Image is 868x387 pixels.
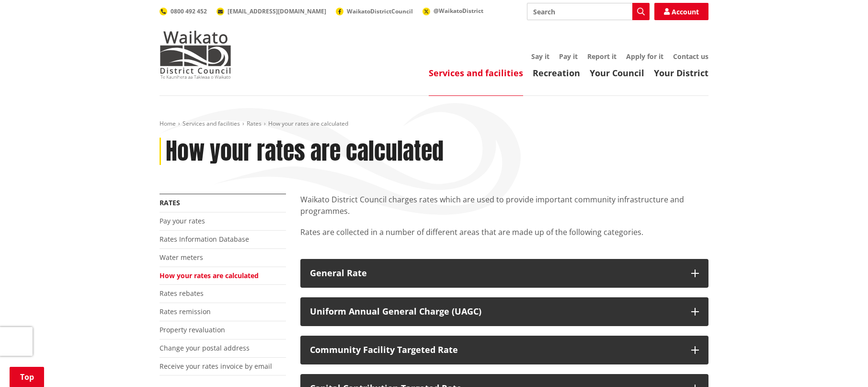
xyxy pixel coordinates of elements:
[183,119,240,128] a: Services and facilities
[160,343,250,352] a: Change your postal address
[587,52,617,61] a: Report it
[429,67,523,79] a: Services and facilities
[160,119,176,128] a: Home
[160,31,231,79] img: Waikato District Council - Te Kaunihera aa Takiwaa o Waikato
[268,119,348,128] span: How your rates are calculated
[160,325,225,334] a: Property revaluation
[160,120,708,128] nav: breadcrumb
[160,362,272,371] a: Receive your rates invoice by email
[166,138,444,165] h1: How your rates are calculated
[533,67,580,79] a: Recreation
[434,7,483,15] span: @WaikatoDistrict
[673,52,708,61] a: Contact us
[336,7,413,15] a: WaikatoDistrictCouncil
[626,52,663,61] a: Apply for it
[160,198,180,207] a: Rates
[160,216,205,225] a: Pay your rates
[300,194,708,217] p: Waikato District Council charges rates which are used to provide important community infrastructu...
[654,67,708,79] a: Your District
[247,119,262,128] a: Rates
[423,7,483,15] a: @WaikatoDistrict
[310,269,682,278] div: General Rate
[590,67,644,79] a: Your Council
[217,7,326,15] a: [EMAIL_ADDRESS][DOMAIN_NAME]
[300,259,708,288] button: General Rate
[160,235,249,244] a: Rates Information Database
[347,7,413,15] span: WaikatoDistrictCouncil
[310,307,682,317] div: Uniform Annual General Charge (UAGC)
[10,367,44,387] a: Top
[171,7,207,15] span: 0800 492 452
[228,7,326,15] span: [EMAIL_ADDRESS][DOMAIN_NAME]
[160,7,207,15] a: 0800 492 452
[527,3,650,20] input: Search input
[654,3,708,20] a: Account
[160,307,211,316] a: Rates remission
[300,297,708,326] button: Uniform Annual General Charge (UAGC)
[160,289,204,298] a: Rates rebates
[310,345,682,355] div: Community Facility Targeted Rate
[300,336,708,364] button: Community Facility Targeted Rate
[559,52,578,61] a: Pay it
[160,253,203,262] a: Water meters
[160,271,259,280] a: How your rates are calculated
[300,226,708,249] p: Rates are collected in a number of different areas that are made up of the following categories.
[531,52,549,61] a: Say it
